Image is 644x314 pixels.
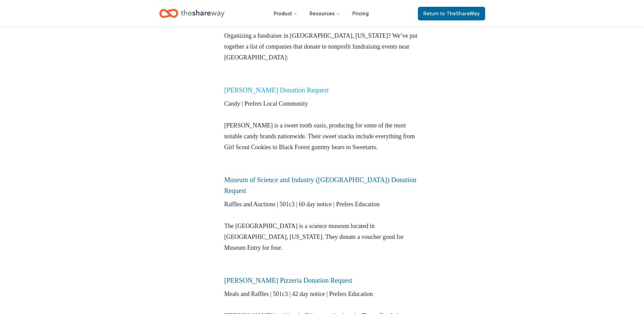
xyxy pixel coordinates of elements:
[159,5,224,21] a: Home
[224,176,417,194] a: Museum of Science and Industry ([GEOGRAPHIC_DATA]) Donation Request
[224,199,420,275] p: Raffles and Auctions | 501c3 | 60 day notice | Prefers Education The [GEOGRAPHIC_DATA] is a scien...
[423,10,480,18] span: Return
[440,11,480,16] span: to TheShareWay
[268,7,303,20] button: Product
[304,7,346,20] button: Resources
[224,277,352,284] a: [PERSON_NAME] Pizzeria Donation Request
[347,7,374,20] a: Pricing
[224,30,420,63] p: Organizing a fundraiser in [GEOGRAPHIC_DATA], [US_STATE]? We’ve put together a list of companies ...
[224,86,329,94] a: [PERSON_NAME] Donation Request
[418,7,485,20] a: Returnto TheShareWay
[224,98,420,174] p: Candy | Prefers Local Community [PERSON_NAME] is a sweet tooth oasis, producing for some of the m...
[268,5,374,21] nav: Main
